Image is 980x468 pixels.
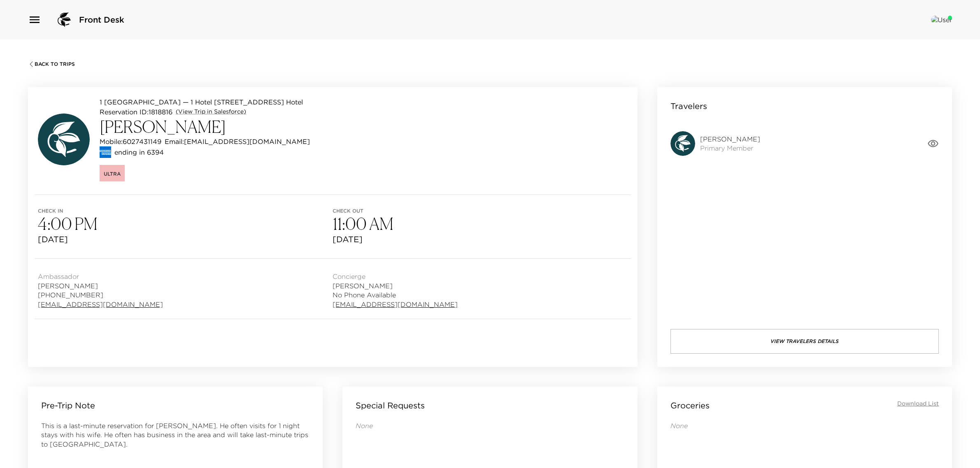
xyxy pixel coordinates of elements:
p: None [670,421,939,430]
span: Primary Member [700,144,760,153]
span: No Phone Available [333,290,458,299]
p: None [356,421,624,430]
p: Groceries [670,400,710,411]
span: Concierge [333,272,458,281]
span: Check out [333,208,627,214]
p: Travelers [670,100,707,112]
span: [PERSON_NAME] [700,134,760,144]
span: [PHONE_NUMBER] [38,290,163,299]
img: avatar.4afec266560d411620d96f9f038fe73f.svg [38,114,90,165]
p: Mobile: 6027431149 [100,137,161,146]
h3: 4:00 PM [38,214,333,234]
button: Back To Trips [28,61,75,67]
p: Special Requests [356,400,425,411]
span: Ultra [104,171,121,177]
a: (View Trip in Salesforce) [176,108,246,116]
p: Reservation ID: 1818816 [100,107,172,117]
img: credit card type [100,146,111,158]
span: This is a last-minute reservation for [PERSON_NAME]. He often visits for 1 night stays with his w... [41,422,308,448]
span: Check in [38,208,333,214]
span: [PERSON_NAME] [333,281,458,290]
a: [EMAIL_ADDRESS][DOMAIN_NAME] [333,300,458,309]
span: Front Desk [79,14,124,25]
button: View Travelers Details [670,329,939,354]
img: User [931,16,952,24]
span: Back To Trips [35,61,75,67]
img: avatar.4afec266560d411620d96f9f038fe73f.svg [670,131,695,156]
span: [PERSON_NAME] [38,281,163,290]
p: Email: [EMAIL_ADDRESS][DOMAIN_NAME] [165,137,310,146]
span: [DATE] [333,234,627,245]
img: logo [54,10,74,30]
span: [DATE] [38,234,333,245]
p: 1 [GEOGRAPHIC_DATA] — 1 Hotel [STREET_ADDRESS] Hotel [100,97,310,107]
h3: 11:00 AM [333,214,627,234]
a: [EMAIL_ADDRESS][DOMAIN_NAME] [38,300,163,309]
h3: [PERSON_NAME] [100,117,310,137]
p: Pre-Trip Note [41,400,95,411]
span: Ambassador [38,272,163,281]
p: ending in 6394 [114,147,164,157]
